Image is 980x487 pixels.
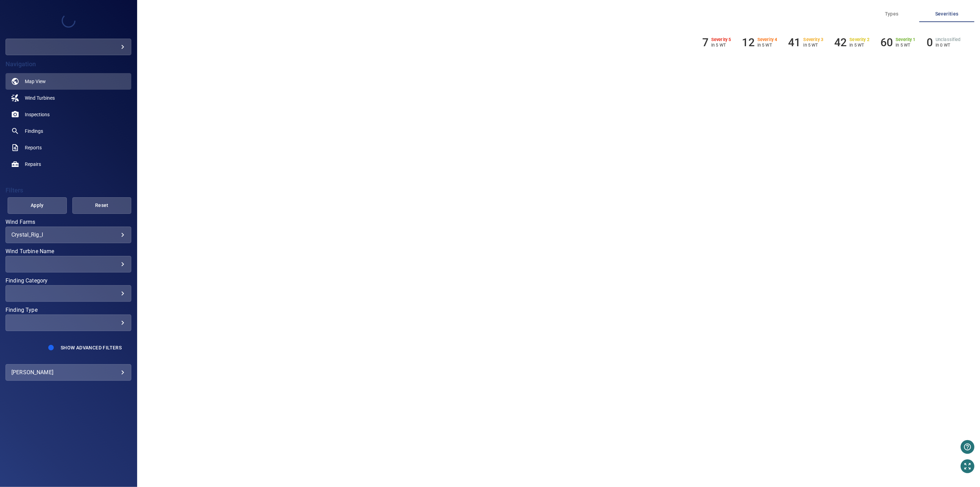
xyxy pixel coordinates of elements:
p: in 5 WT [896,42,916,48]
span: Apply [16,201,58,210]
li: Severity Unclassified [927,36,961,49]
span: Severities [923,10,970,18]
a: map active [6,73,131,90]
p: in 5 WT [757,42,777,48]
h6: Severity 3 [804,37,824,42]
div: Crystal_Rig_I [11,231,125,238]
p: in 5 WT [850,42,870,48]
h6: 12 [742,36,755,49]
p: in 5 WT [711,42,731,48]
div: Wind Turbine Name [6,256,131,272]
h6: Severity 2 [850,37,870,42]
a: findings noActive [6,123,131,139]
h6: Severity 4 [757,37,777,42]
p: in 0 WT [936,42,961,48]
div: Finding Type [6,315,131,331]
a: repairs noActive [6,156,131,172]
span: Inspections [25,111,50,118]
div: Finding Category [6,285,131,302]
h6: 60 [880,36,893,49]
li: Severity 4 [742,36,777,49]
h4: Navigation [6,61,131,68]
h6: Severity 5 [711,37,731,42]
h6: Unclassified [936,37,961,42]
div: Wind Farms [6,227,131,243]
h4: Filters [6,187,131,194]
li: Severity 5 [702,36,731,49]
label: Wind Farms [6,219,131,225]
span: Reset [81,201,123,210]
h6: 41 [788,36,801,49]
span: Show Advanced Filters [61,345,122,350]
span: Map View [25,78,46,85]
span: Types [868,10,915,18]
h6: 7 [702,36,708,49]
a: inspections noActive [6,106,131,123]
a: windturbines noActive [6,90,131,106]
span: Repairs [25,161,41,168]
button: Reset [72,197,132,214]
label: Finding Type [6,307,131,313]
span: Findings [25,128,43,135]
div: [PERSON_NAME] [11,367,125,378]
label: Wind Turbine Name [6,249,131,254]
span: Wind Turbines [25,95,55,101]
button: Apply [8,197,67,214]
h6: 42 [834,36,847,49]
h6: Severity 1 [896,37,916,42]
h6: 0 [927,36,933,49]
li: Severity 1 [880,36,916,49]
li: Severity 2 [834,36,869,49]
span: Reports [25,144,42,151]
a: reports noActive [6,139,131,156]
label: Finding Category [6,278,131,284]
div: fullcirclenaturalpower [6,39,131,55]
button: Show Advanced Filters [57,342,126,353]
p: in 5 WT [804,42,824,48]
li: Severity 3 [788,36,824,49]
